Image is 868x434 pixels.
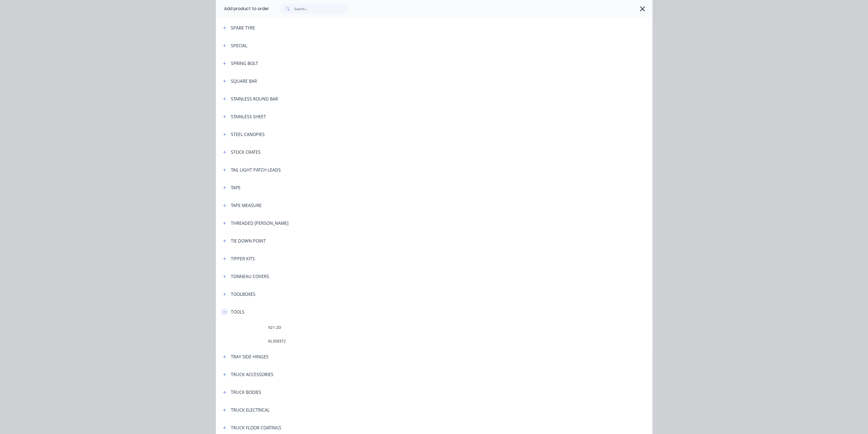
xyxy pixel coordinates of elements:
[231,25,255,31] div: SPARE TYRE
[231,149,261,155] div: STOCK CRATES
[231,309,244,315] div: TOOLS
[231,389,261,395] div: TRUCK BODIES
[231,407,270,413] div: TRUCK ELECTRICAL
[268,338,575,344] span: KL358372
[231,42,247,49] div: SPECIAL
[294,3,348,14] input: Search...
[231,371,273,378] div: TRUCK ACCESSORIES
[231,220,288,226] div: THREADED [PERSON_NAME]
[231,60,258,67] div: SPRING BOLT
[231,167,281,173] div: TAIL LIGHT PATCH LEADS
[268,324,575,330] span: 921-2D
[231,424,281,431] div: TRUCK FLOOR COATINGS
[231,273,269,280] div: TONNEAU COVERS
[231,202,262,209] div: TAPE MEASURE
[231,78,257,84] div: SQUARE BAR
[231,255,255,262] div: TIPPER KITS
[231,131,265,138] div: STEEL CANOPIES
[231,96,278,102] div: STAINLESS ROUND BAR
[231,353,269,360] div: TRAY SIDE HINGES
[231,184,241,191] div: TAPE
[231,113,266,120] div: STAINLESS SHEET
[231,291,255,297] div: TOOLBOXES
[231,238,266,244] div: TIE DOWN POINT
